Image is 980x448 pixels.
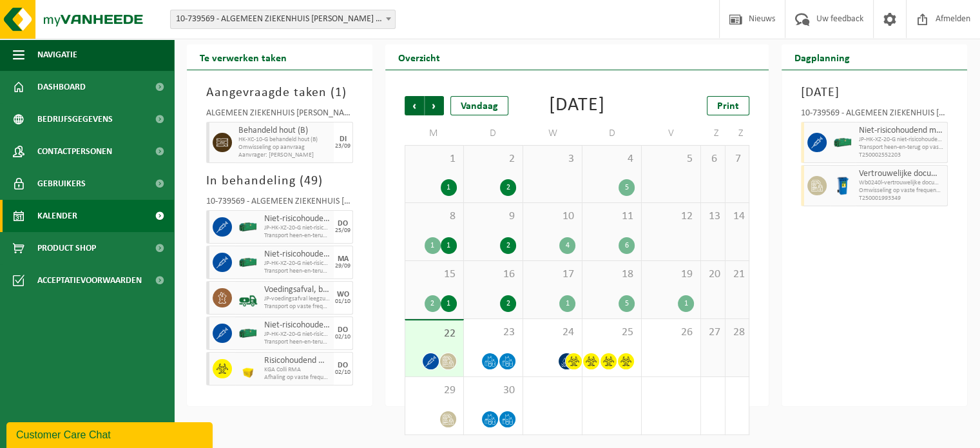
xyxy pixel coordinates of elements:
div: 1 [441,237,457,254]
span: Aanvrager: [PERSON_NAME] [238,151,331,159]
span: Product Shop [37,232,96,264]
img: BL-LQ-LV [238,288,258,307]
h2: Dagplanning [782,44,863,70]
span: 27 [707,326,718,340]
div: 25/09 [335,228,351,234]
img: HK-XZ-20-GN-00 [238,217,258,237]
div: 4 [559,237,575,254]
span: JP-HK-XZ-20-G niet-risicohoudend medisch afval (zorgcentra) [264,331,331,338]
div: 02/10 [335,334,351,340]
img: HK-XZ-20-GN-00 [238,324,258,343]
span: 29 [412,384,457,398]
div: 1 [425,237,441,254]
div: 02/10 [335,369,351,376]
div: 2 [500,237,516,254]
h2: Overzicht [385,44,453,70]
span: Bedrijfsgegevens [37,103,113,135]
span: Wb0240l-vertrouwelijke documenten (vernietiging - recyclage) [859,179,944,187]
span: 15 [412,268,457,282]
div: DO [338,220,348,228]
span: 2 [470,152,516,166]
span: Volgende [425,96,444,115]
span: Vorige [405,96,424,115]
span: Gebruikers [37,168,86,200]
td: W [523,122,582,145]
span: 16 [470,268,516,282]
img: HK-XZ-20-GN-00 [833,133,852,152]
span: JP-HK-XZ-20-G niet-risicohoudend medisch afval (zorgcentra) [264,224,331,232]
iframe: chat widget [6,420,215,448]
div: 1 [441,179,457,196]
span: 19 [648,268,694,282]
span: Niet-risicohoudend medisch afval (zorgcentra) [264,320,331,331]
span: 10 [530,209,575,224]
span: 5 [648,152,694,166]
span: 10-739569 - ALGEMEEN ZIEKENHUIS JAN PALFIJN GENT AV - GENT [170,10,396,29]
div: MA [338,255,349,263]
div: 1 [559,295,575,312]
span: KGA Colli RMA [264,366,331,374]
span: 18 [589,268,635,282]
span: 1 [412,152,457,166]
h3: In behandeling ( ) [206,171,353,191]
span: 26 [648,326,694,340]
span: 20 [707,268,718,282]
span: Niet-risicohoudend medisch afval (zorgcentra) [859,126,944,136]
span: 1 [335,86,342,99]
span: 30 [470,384,516,398]
div: 1 [678,295,694,312]
div: 5 [619,179,635,196]
td: D [464,122,523,145]
div: 29/09 [335,263,351,269]
span: Contactpersonen [37,135,112,168]
span: 4 [589,152,635,166]
span: 24 [530,326,575,340]
td: Z [701,122,725,145]
span: Voedingsafval, bevat producten van dierlijke oorsprong, onverpakt, categorie 3 [264,285,331,295]
span: Transport heen-en-terug op vaste frequentie [264,232,331,240]
span: 14 [732,209,743,224]
span: Transport heen-en-terug op vaste frequentie [264,268,331,275]
span: 21 [732,268,743,282]
div: 6 [619,237,635,254]
span: Navigatie [37,39,77,71]
span: 28 [732,326,743,340]
span: T250001993349 [859,195,944,202]
span: JP-HK-XZ-20-G niet-risicohoudend medisch afval (zorgcentra) [859,136,944,144]
span: Niet-risicohoudend medisch afval (zorgcentra) [264,249,331,260]
span: Print [717,101,739,112]
span: 10-739569 - ALGEMEEN ZIEKENHUIS JAN PALFIJN GENT AV - GENT [171,10,395,28]
div: 10-739569 - ALGEMEEN ZIEKENHUIS [PERSON_NAME] GENT AV - [GEOGRAPHIC_DATA] [206,197,353,210]
div: 01/10 [335,298,351,305]
div: Vandaag [450,96,508,115]
div: DI [340,135,347,143]
div: 5 [619,295,635,312]
span: Transport heen-en-terug op vaste frequentie [264,338,331,346]
span: 17 [530,268,575,282]
span: Omwisseling op aanvraag [238,144,331,151]
div: WO [337,291,349,298]
span: 6 [707,152,718,166]
div: DO [338,326,348,334]
span: 23 [470,326,516,340]
div: 2 [500,295,516,312]
div: 1 [441,295,457,312]
span: Acceptatievoorwaarden [37,264,142,297]
span: Risicohoudend medisch afval [264,356,331,366]
span: Dashboard [37,71,86,103]
a: Print [707,96,749,115]
div: [DATE] [549,96,605,115]
span: Vertrouwelijke documenten (recyclage) [859,169,944,179]
td: V [642,122,701,145]
span: Niet-risicohoudend medisch afval (zorgcentra) [264,214,331,224]
div: 2 [500,179,516,196]
img: WB-0240-HPE-BE-09 [833,176,852,195]
span: 8 [412,209,457,224]
h3: Aangevraagde taken ( ) [206,83,353,102]
span: Transport op vaste frequentie [264,303,331,311]
span: 49 [304,175,318,188]
span: 12 [648,209,694,224]
div: DO [338,362,348,369]
span: 11 [589,209,635,224]
img: LP-SB-00030-HPE-22 [238,359,258,378]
